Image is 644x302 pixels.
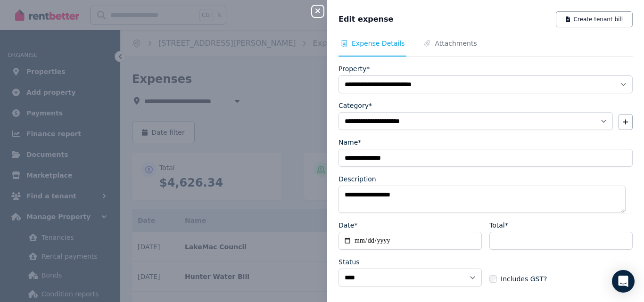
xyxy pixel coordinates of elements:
label: Date* [339,220,357,230]
span: Expense Details [352,39,405,48]
nav: Tabs [339,39,633,57]
button: Create tenant bill [556,11,633,27]
input: Includes GST? [489,275,497,283]
div: Open Intercom Messenger [612,270,635,293]
label: Property* [339,64,370,73]
label: Description [339,174,376,184]
label: Total* [489,220,508,230]
label: Category* [339,101,372,110]
label: Status [339,257,360,267]
label: Name* [339,138,361,147]
span: Edit expense [339,14,393,25]
span: Includes GST? [501,274,547,284]
span: Attachments [435,39,477,48]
